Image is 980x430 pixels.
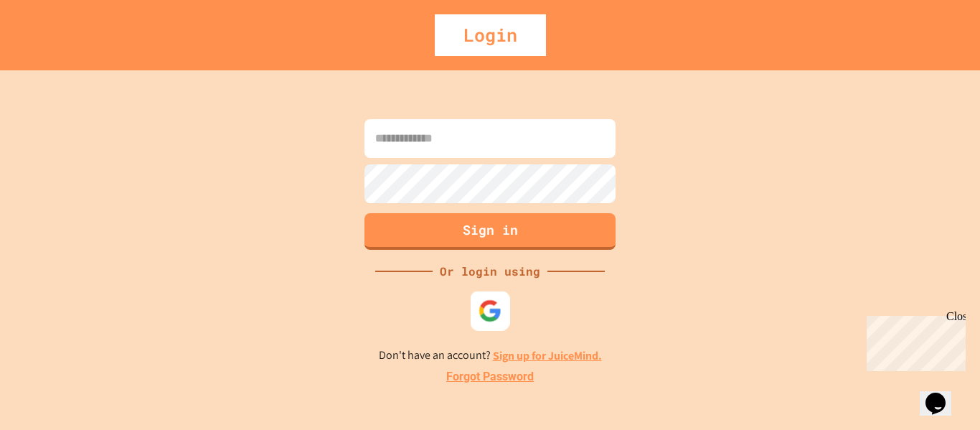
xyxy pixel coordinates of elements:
[364,213,616,250] button: Sign in
[446,368,534,385] a: Forgot Password
[920,373,966,416] iframe: chat widget
[6,6,99,91] div: Chat with us now!Close
[379,347,602,365] p: Don't have an account?
[493,348,602,363] a: Sign up for JuiceMind.
[433,263,547,280] div: Or login using
[435,14,546,56] div: Login
[861,310,966,371] iframe: chat widget
[479,299,502,322] img: google-icon.svg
